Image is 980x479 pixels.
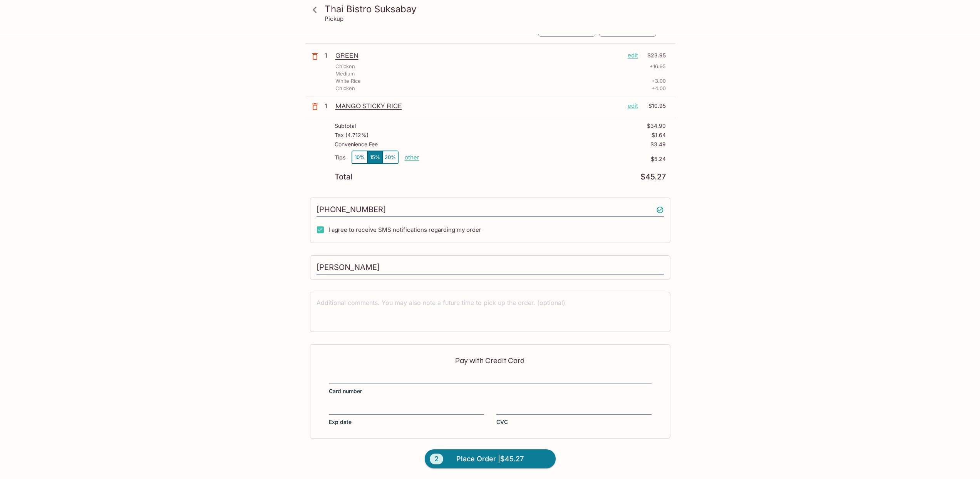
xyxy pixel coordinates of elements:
p: Medium [335,70,355,77]
iframe: Secure expiration date input frame [329,405,484,414]
p: edit [628,102,638,110]
p: + 4.00 [652,85,666,92]
p: Chicken [335,63,355,70]
span: Exp date [329,418,352,426]
button: 20% [383,151,398,164]
p: edit [628,51,638,60]
span: 2 [430,454,443,464]
p: $1.64 [652,132,666,138]
p: + 16.95 [650,63,666,70]
p: GREEN [335,51,622,60]
button: 2Place Order |$45.27 [425,449,556,469]
input: Enter first and last name [317,260,664,275]
h3: Thai Bistro Suksabay [325,3,669,15]
span: CVC [496,418,508,426]
button: 10% [352,151,367,164]
span: Card number [329,387,362,395]
p: Pay with Credit Card [329,357,652,364]
p: White Rice [335,77,361,85]
p: $5.24 [419,156,666,162]
p: Tips [335,154,345,161]
p: Convenience Fee [335,141,378,147]
span: Place Order | $45.27 [456,453,524,465]
p: 1 [325,51,332,60]
span: I agree to receive SMS notifications regarding my order [328,226,481,233]
input: Enter phone number [317,203,664,217]
p: $34.90 [647,123,666,129]
p: MANGO STICKY RICE [335,102,622,110]
p: + 3.00 [652,77,666,85]
p: Total [335,173,352,181]
iframe: Secure CVC input frame [496,405,652,414]
button: other [405,154,419,161]
p: $3.49 [650,141,666,147]
p: Subtotal [335,123,356,129]
iframe: Secure card number input frame [329,374,652,383]
p: Tax ( 4.712% ) [335,132,369,138]
p: $10.95 [643,102,666,110]
button: 15% [367,151,383,164]
p: $23.95 [643,51,666,60]
p: Chicken [335,85,355,92]
p: 1 [325,102,332,110]
p: Pickup [325,15,343,22]
p: $45.27 [640,173,666,181]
